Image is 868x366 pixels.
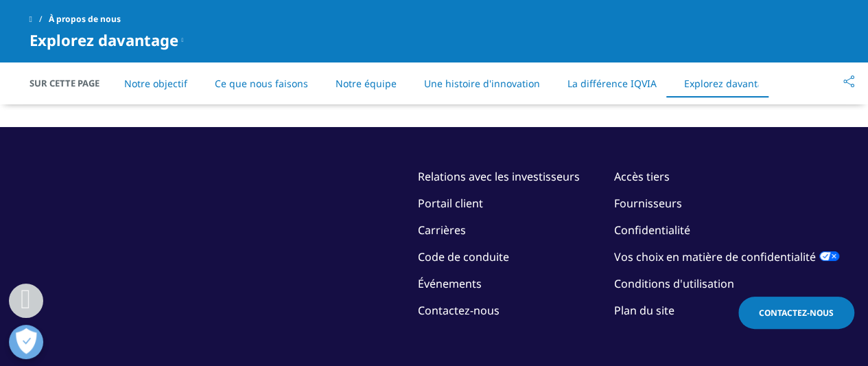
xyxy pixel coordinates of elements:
a: Conditions d'utilisation [614,276,734,291]
button: Ouvrir le centre de préférences [9,325,43,359]
a: Explorez davantage [684,77,775,90]
a: Confidentialité [614,222,690,238]
a: Relations avec les investisseurs [418,169,580,184]
a: Plan du site [614,303,675,318]
a: Contactez-nous [738,297,854,329]
a: Contactez-nous [418,303,500,318]
a: Notre objectif [124,77,187,90]
a: Code de conduite [418,249,509,264]
a: Vos choix en matière de confidentialité [614,249,839,264]
font: Contactez-nous [759,307,834,319]
a: Notre équipe [336,77,397,90]
a: Carrières [418,222,466,238]
font: Sur cette page [30,77,99,89]
font: Explorez davantage [30,30,178,50]
a: Ce que nous faisons [215,77,308,90]
font: À propos de nous [49,13,121,25]
a: Événements [418,276,482,291]
a: Portail client [418,196,483,211]
a: Fournisseurs [614,196,682,211]
a: Une histoire d'innovation [424,77,540,90]
a: Accès tiers [614,169,670,184]
a: La différence IQVIA [567,77,657,90]
font: Vos choix en matière de confidentialité [614,249,816,264]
